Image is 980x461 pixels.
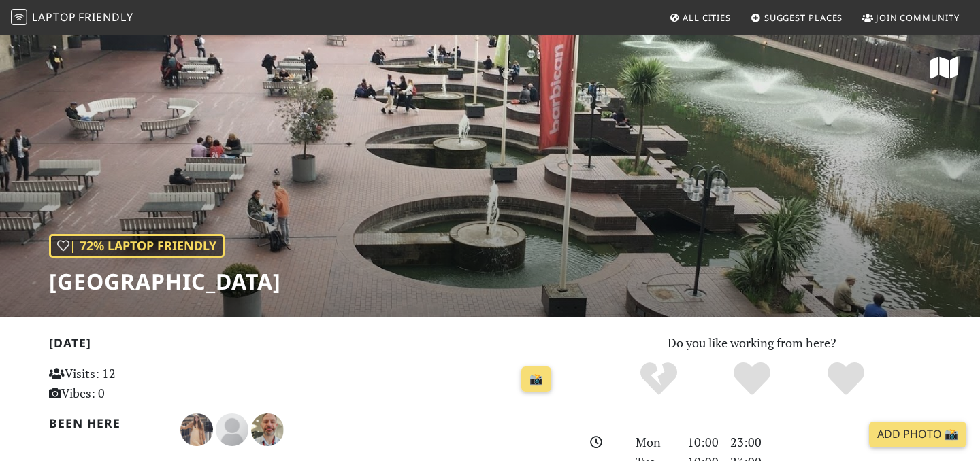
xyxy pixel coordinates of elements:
[876,12,960,24] span: Join Community
[180,420,216,437] span: Fátima González
[705,360,799,398] div: Yes
[679,432,939,452] div: 10:00 – 23:00
[573,333,931,353] p: Do you like working from here?
[799,360,893,398] div: Definitely!
[745,5,849,30] a: Suggest Places
[683,12,731,24] span: All Cities
[49,364,208,403] p: Visits: 12 Vibes: 0
[251,420,284,437] span: Nicholas Wright
[49,234,225,258] div: | 72% Laptop Friendly
[78,10,133,24] span: Friendly
[216,420,251,437] span: James Lowsley Williams
[49,336,557,356] h2: [DATE]
[180,413,213,446] img: 4035-fatima.jpg
[869,422,966,447] a: Add Photo 📸
[627,432,679,452] div: Mon
[49,416,164,430] h2: Been here
[49,269,281,294] h1: [GEOGRAPHIC_DATA]
[521,366,551,392] a: 📸
[32,10,76,24] span: Laptop
[251,413,284,446] img: 1536-nicholas.jpg
[764,12,843,24] span: Suggest Places
[857,5,965,30] a: Join Community
[11,9,27,25] img: LaptopFriendly
[664,5,736,30] a: All Cities
[216,413,248,446] img: blank-535327c66bd565773addf3077783bbfce4b00ec00e9fd257753287c682c7fa38.png
[612,360,706,398] div: No
[11,6,133,30] a: LaptopFriendly LaptopFriendly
